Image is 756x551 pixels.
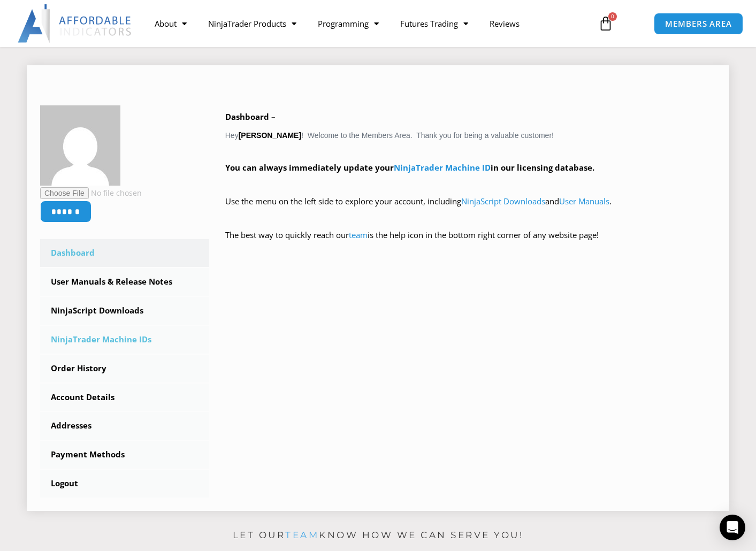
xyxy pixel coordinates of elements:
a: NinjaScript Downloads [461,196,545,206]
a: Payment Methods [40,441,209,469]
div: Hey ! Welcome to the Members Area. Thank you for being a valuable customer! [225,110,716,258]
div: Open Intercom Messenger [720,515,745,540]
span: MEMBERS AREA [665,20,732,28]
a: About [144,11,197,36]
a: Programming [307,11,390,36]
a: Account Details [40,384,209,411]
a: Addresses [40,412,209,440]
a: Dashboard [40,239,209,267]
a: Reviews [479,11,530,36]
img: 467a9f228cabc404d5d7539ccf559158bf6ffa4226d9a06c3f038d6bd31b1eb8 [40,105,120,186]
nav: Account pages [40,239,209,498]
a: MEMBERS AREA [654,13,743,35]
nav: Menu [144,11,590,36]
p: Let our know how we can serve you! [4,527,753,544]
a: team [285,530,319,540]
a: User Manuals [559,196,609,206]
p: Use the menu on the left side to explore your account, including and . [225,194,716,224]
strong: [PERSON_NAME] [239,131,301,140]
a: NinjaTrader Products [197,11,307,36]
a: Futures Trading [390,11,479,36]
a: 0 [582,8,629,39]
a: Order History [40,355,209,382]
a: NinjaTrader Machine ID [394,162,491,173]
span: 0 [608,12,617,21]
a: NinjaScript Downloads [40,297,209,325]
a: Logout [40,470,209,498]
p: The best way to quickly reach our is the help icon in the bottom right corner of any website page! [225,228,716,258]
a: team [349,229,368,240]
b: Dashboard – [225,111,276,122]
img: LogoAI | Affordable Indicators – NinjaTrader [18,4,133,43]
a: NinjaTrader Machine IDs [40,326,209,354]
a: User Manuals & Release Notes [40,268,209,296]
strong: You can always immediately update your in our licensing database. [225,162,594,173]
